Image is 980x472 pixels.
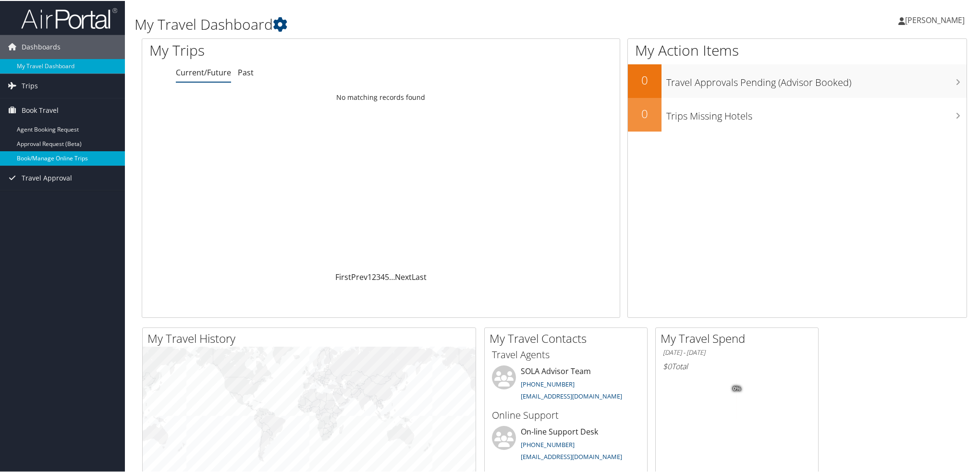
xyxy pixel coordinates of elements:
span: $0 [663,360,672,371]
a: Current/Future [176,66,231,77]
a: Past [238,66,254,77]
h2: My Travel History [147,329,476,346]
h2: 0 [628,105,661,121]
a: 2 [372,271,376,281]
h3: Travel Agents [492,347,640,361]
h2: 0 [628,71,661,87]
a: Prev [351,271,367,281]
span: Travel Approval [22,165,72,189]
h3: Travel Approvals Pending (Advisor Booked) [666,70,967,88]
a: 0Trips Missing Hotels [628,97,967,131]
h1: My Trips [149,39,414,60]
h2: My Travel Contacts [490,329,647,346]
h3: Online Support [492,408,640,421]
tspan: 0% [733,385,741,391]
a: 3 [376,271,380,281]
span: [PERSON_NAME] [905,14,965,24]
span: … [389,271,395,281]
a: 4 [380,271,385,281]
h6: [DATE] - [DATE] [663,347,811,356]
h2: My Travel Spend [661,329,818,346]
a: [PERSON_NAME] [898,5,974,34]
a: 5 [385,271,389,281]
a: 1 [367,271,372,281]
li: On-line Support Desk [487,425,645,464]
a: Next [395,271,412,281]
h6: Total [663,360,811,371]
a: [EMAIL_ADDRESS][DOMAIN_NAME] [521,451,622,460]
li: SOLA Advisor Team [487,364,645,404]
a: First [335,271,351,281]
a: [EMAIL_ADDRESS][DOMAIN_NAME] [521,391,622,399]
span: Book Travel [22,97,59,121]
a: Last [412,271,427,281]
a: [PHONE_NUMBER] [521,439,575,448]
h3: Trips Missing Hotels [666,104,967,122]
td: No matching records found [142,88,620,105]
span: Trips [22,73,38,97]
h1: My Travel Dashboard [135,13,694,34]
span: Dashboards [22,34,61,58]
a: [PHONE_NUMBER] [521,379,575,387]
h1: My Action Items [628,39,967,60]
a: 0Travel Approvals Pending (Advisor Booked) [628,63,967,97]
img: airportal-logo.png [21,6,117,29]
